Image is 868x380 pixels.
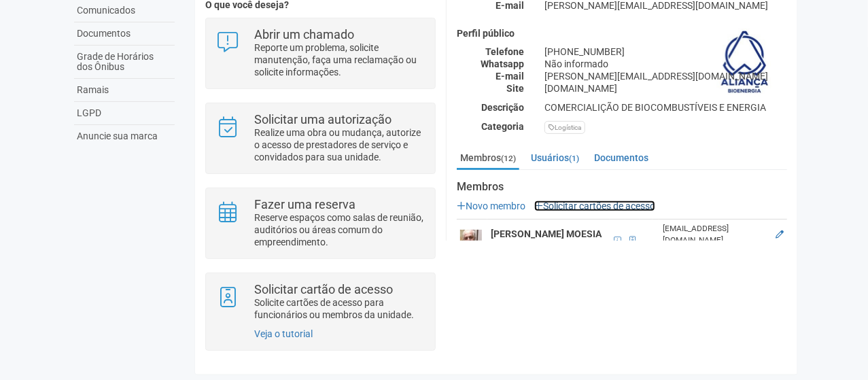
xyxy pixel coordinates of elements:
[254,27,354,41] strong: Abrir um chamado
[527,148,583,168] a: Usuários(1)
[254,41,425,78] p: Reporte um problema, solicite manutenção, faça uma reclamação ou solicite informações.
[485,46,524,57] strong: Telefone
[776,230,784,239] a: Editar membro
[74,46,175,79] a: Grade de Horários dos Ônibus
[74,125,175,148] a: Anuncie sua marca
[491,228,602,253] strong: [PERSON_NAME] MOESIA [PERSON_NAME]
[457,148,519,170] a: Membros(12)
[74,102,175,125] a: LGPD
[254,328,313,339] a: Veja o tutorial
[74,22,175,46] a: Documentos
[216,283,425,321] a: Solicitar cartão de acesso Solicite cartões de acesso para funcionários ou membros da unidade.
[712,29,778,97] img: business.png
[460,230,482,252] img: user.png
[254,197,355,211] strong: Fazer uma reserva
[496,71,524,82] strong: E-mail
[591,148,652,168] a: Documentos
[254,282,393,296] strong: Solicitar cartão de acesso
[534,82,797,94] div: [DOMAIN_NAME]
[457,201,525,211] a: Novo membro
[457,29,787,39] h4: Perfil público
[663,223,766,246] div: [EMAIL_ADDRESS][DOMAIN_NAME]
[569,154,579,163] small: (1)
[501,154,516,163] small: (12)
[216,114,425,163] a: Solicitar uma autorização Realize uma obra ou mudança, autorize o acesso de prestadores de serviç...
[216,198,425,248] a: Fazer uma reserva Reserve espaços como salas de reunião, auditórios ou áreas comum do empreendime...
[74,79,175,102] a: Ramais
[506,83,524,94] strong: Site
[254,296,425,321] p: Solicite cartões de acesso para funcionários ou membros da unidade.
[457,181,787,193] strong: Membros
[534,201,655,211] a: Solicitar cartões de acesso
[534,101,797,114] div: COMERCIALIÇÃO DE BIOCOMBUSTÍVEIS E ENERGIA
[481,121,524,132] strong: Categoria
[481,58,524,69] strong: Whatsapp
[544,121,585,134] div: Logística
[534,70,797,82] div: [PERSON_NAME][EMAIL_ADDRESS][DOMAIN_NAME]
[534,46,797,58] div: [PHONE_NUMBER]
[481,102,524,113] strong: Descrição
[254,112,392,126] strong: Solicitar uma autorização
[534,58,797,70] div: Não informado
[216,29,425,78] a: Abrir um chamado Reporte um problema, solicite manutenção, faça uma reclamação ou solicite inform...
[254,211,425,248] p: Reserve espaços como salas de reunião, auditórios ou áreas comum do empreendimento.
[254,126,425,163] p: Realize uma obra ou mudança, autorize o acesso de prestadores de serviço e convidados para sua un...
